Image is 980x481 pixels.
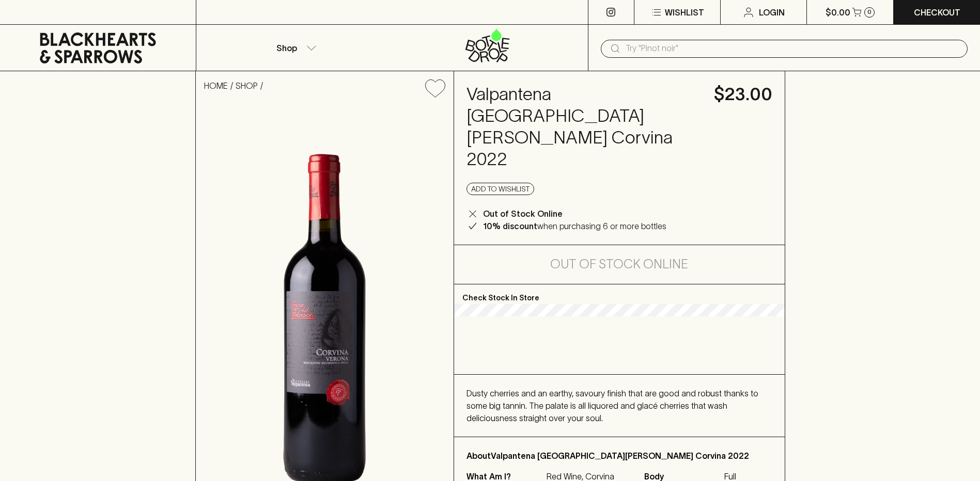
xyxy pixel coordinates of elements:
[826,6,850,19] p: $0.00
[714,84,772,105] h4: $23.00
[466,450,772,462] p: About Valpantena [GEOGRAPHIC_DATA][PERSON_NAME] Corvina 2022
[466,389,758,423] span: Dusty cherries and an earthy, savoury finish that are good and robust thanks to some big tannin. ...
[466,183,534,195] button: Add to wishlist
[914,6,960,19] p: Checkout
[867,9,872,15] p: 0
[204,81,228,90] a: HOME
[236,81,258,90] a: SHOP
[466,84,702,170] h4: Valpantena [GEOGRAPHIC_DATA][PERSON_NAME] Corvina 2022
[483,207,563,220] p: Out of Stock Online
[665,6,704,19] p: Wishlist
[276,42,297,54] p: Shop
[483,221,537,231] b: 10% discount
[454,284,785,304] p: Check Stock In Store
[196,25,392,71] button: Shop
[196,6,205,19] p: ⠀
[483,220,666,232] p: when purchasing 6 or more bottles
[626,40,959,57] input: Try "Pinot noir"
[421,75,449,102] button: Add to wishlist
[759,6,785,19] p: Login
[550,256,688,272] h5: Out of Stock Online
